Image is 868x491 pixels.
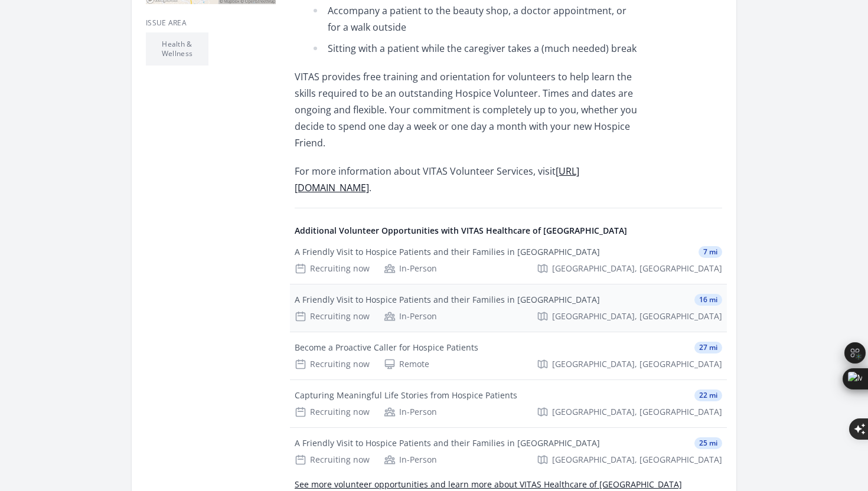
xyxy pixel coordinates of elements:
div: A Friendly Visit to Hospice Patients and their Families in [GEOGRAPHIC_DATA] [295,246,600,258]
div: Recruiting now [295,406,370,418]
a: A Friendly Visit to Hospice Patients and their Families in [GEOGRAPHIC_DATA] 7 mi Recruiting now ... [290,237,727,284]
span: 16 mi [694,294,722,306]
div: Remote [384,358,429,370]
div: In-Person [384,263,437,274]
a: Capturing Meaningful Life Stories from Hospice Patients 22 mi Recruiting now In-Person [GEOGRAPHI... [290,380,727,427]
a: Become a Proactive Caller for Hospice Patients 27 mi Recruiting now Remote [GEOGRAPHIC_DATA], [GE... [290,332,727,379]
div: Recruiting now [295,310,370,322]
div: A Friendly Visit to Hospice Patients and their Families in [GEOGRAPHIC_DATA] [295,294,600,306]
span: 7 mi [699,246,722,258]
li: Sitting with a patient while the caregiver takes a (much needed) break [311,40,640,57]
div: Capturing Meaningful Life Stories from Hospice Patients [295,389,517,401]
div: In-Person [384,406,437,418]
a: See more volunteer opportunities and learn more about VITAS Healthcare of [GEOGRAPHIC_DATA] [295,479,682,490]
div: In-Person [384,310,437,322]
a: A Friendly Visit to Hospice Patients and their Families in [GEOGRAPHIC_DATA] 16 mi Recruiting now... [290,284,727,332]
div: A Friendly Visit to Hospice Patients and their Families in [GEOGRAPHIC_DATA] [295,437,600,449]
div: Become a Proactive Caller for Hospice Patients [295,342,478,353]
div: Recruiting now [295,263,370,274]
p: For more information about VITAS Volunteer Services, visit . [295,163,640,196]
a: A Friendly Visit to Hospice Patients and their Families in [GEOGRAPHIC_DATA] 25 mi Recruiting now... [290,428,727,475]
li: Accompany a patient to the beauty shop, a doctor appointment, or for a walk outside [311,2,640,35]
span: [GEOGRAPHIC_DATA], [GEOGRAPHIC_DATA] [552,310,722,322]
div: In-Person [384,454,437,466]
p: VITAS provides free training and orientation for volunteers to help learn the skills required to ... [295,68,640,151]
div: Recruiting now [295,358,370,370]
li: Health & Wellness [146,32,208,66]
span: [GEOGRAPHIC_DATA], [GEOGRAPHIC_DATA] [552,263,722,274]
span: 25 mi [694,437,722,449]
h4: Additional Volunteer Opportunities with VITAS Healthcare of [GEOGRAPHIC_DATA] [295,225,722,237]
span: [GEOGRAPHIC_DATA], [GEOGRAPHIC_DATA] [552,406,722,418]
span: [GEOGRAPHIC_DATA], [GEOGRAPHIC_DATA] [552,358,722,370]
span: 22 mi [694,389,722,401]
div: Recruiting now [295,454,370,466]
h3: Issue area [146,18,276,28]
span: 27 mi [694,342,722,353]
span: [GEOGRAPHIC_DATA], [GEOGRAPHIC_DATA] [552,454,722,466]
